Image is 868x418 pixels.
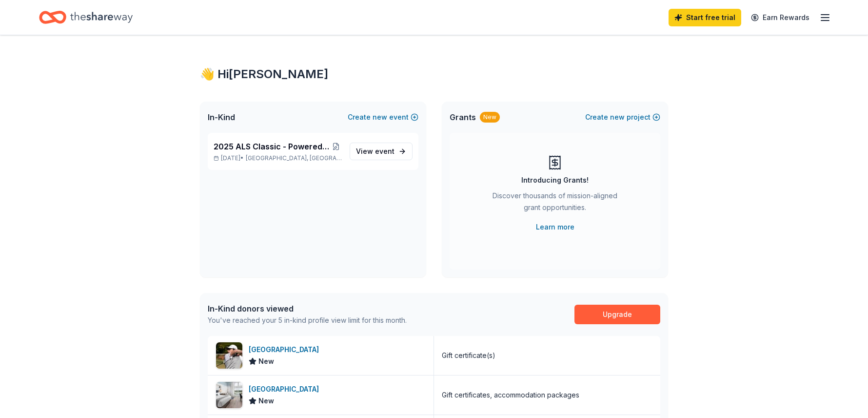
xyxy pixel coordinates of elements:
img: Image for Beaufort Hotel [216,382,242,408]
button: Createnewproject [585,111,660,123]
div: You've reached your 5 in-kind profile view limit for this month. [208,314,407,326]
span: new [373,111,387,123]
div: New [480,112,500,123]
a: Start free trial [669,9,741,26]
a: View event [350,143,413,160]
span: new [610,111,625,123]
span: In-Kind [208,111,235,123]
a: Earn Rewards [745,9,815,26]
div: [GEOGRAPHIC_DATA] [249,344,323,355]
span: View [356,146,395,157]
img: Image for Beau Rivage Golf & Resort [216,342,242,369]
a: Home [39,6,133,29]
div: In-Kind donors viewed [208,303,407,314]
span: event [375,147,395,155]
div: 👋 Hi [PERSON_NAME] [200,66,668,82]
span: New [258,395,274,407]
span: Grants [450,111,476,123]
span: [GEOGRAPHIC_DATA], [GEOGRAPHIC_DATA] [246,154,342,162]
div: Introducing Grants! [521,174,589,186]
button: Createnewevent [348,111,418,123]
div: Gift certificate(s) [442,350,495,361]
p: [DATE] • [214,154,342,162]
span: 2025 ALS Classic - Powered by Blueprint for Hope [214,141,330,152]
span: New [258,355,274,367]
a: Upgrade [574,305,660,324]
div: [GEOGRAPHIC_DATA] [249,383,323,395]
a: Learn more [536,221,574,233]
div: Discover thousands of mission-aligned grant opportunities. [489,190,621,217]
div: Gift certificates, accommodation packages [442,389,579,401]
